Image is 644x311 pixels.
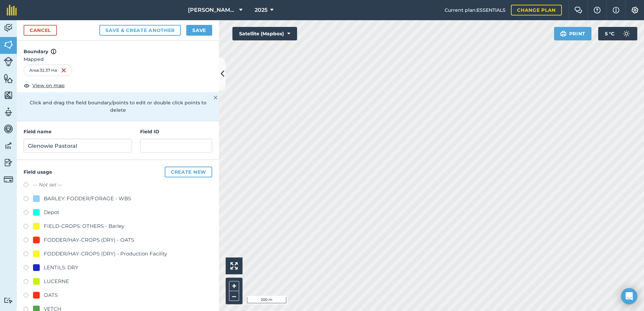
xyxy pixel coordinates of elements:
[17,56,219,63] span: Mapped
[4,57,13,66] img: svg+xml;base64,PD94bWwgdmVyc2lvbj0iMS4wIiBlbmNvZGluZz0idXRmLTgiPz4KPCEtLSBHZW5lcmF0b3I6IEFkb2JlIE...
[33,181,62,189] label: -- Not set --
[4,297,13,304] img: svg+xml;base64,PD94bWwgdmVyc2lvbj0iMS4wIiBlbmNvZGluZz0idXRmLTgiPz4KPCEtLSBHZW5lcmF0b3I6IEFkb2JlIE...
[4,23,13,33] img: svg+xml;base64,PD94bWwgdmVyc2lvbj0iMS4wIiBlbmNvZGluZz0idXRmLTgiPz4KPCEtLSBHZW5lcmF0b3I6IEFkb2JlIE...
[44,291,58,299] div: OATS
[593,7,601,13] img: A question mark icon
[32,82,65,89] span: View on map
[229,291,239,301] button: –
[4,90,13,100] img: svg+xml;base64,PHN2ZyB4bWxucz0iaHR0cDovL3d3dy53My5vcmcvMjAwMC9zdmciIHdpZHRoPSI1NiIgaGVpZ2h0PSI2MC...
[24,65,72,76] div: Area : 32.37 Ha
[554,27,592,40] button: Print
[631,7,639,13] img: A cog icon
[165,167,212,177] button: Create new
[7,5,17,15] img: fieldmargin Logo
[188,6,236,14] span: [PERSON_NAME] ASAHI PADDOCKS
[613,6,619,14] img: svg+xml;base64,PHN2ZyB4bWxucz0iaHR0cDovL3d3dy53My5vcmcvMjAwMC9zdmciIHdpZHRoPSIxNyIgaGVpZ2h0PSIxNy...
[511,5,562,15] a: Change plan
[24,81,30,90] img: svg+xml;base64,PHN2ZyB4bWxucz0iaHR0cDovL3d3dy53My5vcmcvMjAwMC9zdmciIHdpZHRoPSIxOCIgaGVpZ2h0PSIyNC...
[214,94,218,102] img: svg+xml;base64,PHN2ZyB4bWxucz0iaHR0cDovL3d3dy53My5vcmcvMjAwMC9zdmciIHdpZHRoPSIyMiIgaGVpZ2h0PSIzMC...
[232,27,297,40] button: Satellite (Mapbox)
[44,264,78,272] div: LENTILS: DRY
[4,124,13,134] img: svg+xml;base64,PD94bWwgdmVyc2lvbj0iMS4wIiBlbmNvZGluZz0idXRmLTgiPz4KPCEtLSBHZW5lcmF0b3I6IEFkb2JlIE...
[44,195,131,203] div: BARLEY: FODDER/FORAGE - WBS
[140,128,212,135] h4: Field ID
[99,25,181,36] button: Save & Create Another
[4,158,13,168] img: svg+xml;base64,PD94bWwgdmVyc2lvbj0iMS4wIiBlbmNvZGluZz0idXRmLTgiPz4KPCEtLSBHZW5lcmF0b3I6IEFkb2JlIE...
[445,6,506,14] span: Current plan : ESSENTIALS
[255,6,267,14] span: 2025
[44,250,167,258] div: FODDER/HAY-CROPS (DRY) - Production Facility
[51,47,56,56] img: svg+xml;base64,PHN2ZyB4bWxucz0iaHR0cDovL3d3dy53My5vcmcvMjAwMC9zdmciIHdpZHRoPSIxNyIgaGVpZ2h0PSIxNy...
[4,141,13,151] img: svg+xml;base64,PD94bWwgdmVyc2lvbj0iMS4wIiBlbmNvZGluZz0idXRmLTgiPz4KPCEtLSBHZW5lcmF0b3I6IEFkb2JlIE...
[605,27,614,40] span: 5 ° C
[44,222,124,230] div: FIELD-CROPS: OTHERS - Barley
[620,27,633,40] img: svg+xml;base64,PD94bWwgdmVyc2lvbj0iMS4wIiBlbmNvZGluZz0idXRmLTgiPz4KPCEtLSBHZW5lcmF0b3I6IEFkb2JlIE...
[574,7,582,13] img: Two speech bubbles overlapping with the left bubble in the forefront
[4,107,13,117] img: svg+xml;base64,PD94bWwgdmVyc2lvbj0iMS4wIiBlbmNvZGluZz0idXRmLTgiPz4KPCEtLSBHZW5lcmF0b3I6IEFkb2JlIE...
[17,41,219,56] h4: Boundary
[44,277,69,285] div: LUCERNE
[186,25,212,36] button: Save
[4,175,13,184] img: svg+xml;base64,PD94bWwgdmVyc2lvbj0iMS4wIiBlbmNvZGluZz0idXRmLTgiPz4KPCEtLSBHZW5lcmF0b3I6IEFkb2JlIE...
[4,73,13,83] img: svg+xml;base64,PHN2ZyB4bWxucz0iaHR0cDovL3d3dy53My5vcmcvMjAwMC9zdmciIHdpZHRoPSI1NiIgaGVpZ2h0PSI2MC...
[230,262,238,270] img: Four arrows, one pointing top left, one top right, one bottom right and the last bottom left
[560,30,567,38] img: svg+xml;base64,PHN2ZyB4bWxucz0iaHR0cDovL3d3dy53My5vcmcvMjAwMC9zdmciIHdpZHRoPSIxOSIgaGVpZ2h0PSIyNC...
[24,167,212,177] h4: Field usage
[24,81,65,90] button: View on map
[61,66,66,74] img: svg+xml;base64,PHN2ZyB4bWxucz0iaHR0cDovL3d3dy53My5vcmcvMjAwMC9zdmciIHdpZHRoPSIxNiIgaGVpZ2h0PSIyNC...
[4,40,13,50] img: svg+xml;base64,PHN2ZyB4bWxucz0iaHR0cDovL3d3dy53My5vcmcvMjAwMC9zdmciIHdpZHRoPSI1NiIgaGVpZ2h0PSI2MC...
[24,128,132,135] h4: Field name
[598,27,637,40] button: 5 °C
[24,99,212,114] p: Click and drag the field boundary/points to edit or double click points to delete
[621,288,637,304] div: Open Intercom Messenger
[229,281,239,291] button: +
[44,236,134,244] div: FODDER/HAY-CROPS (DRY) - OATS
[24,25,57,36] a: Cancel
[44,208,59,216] div: Depot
